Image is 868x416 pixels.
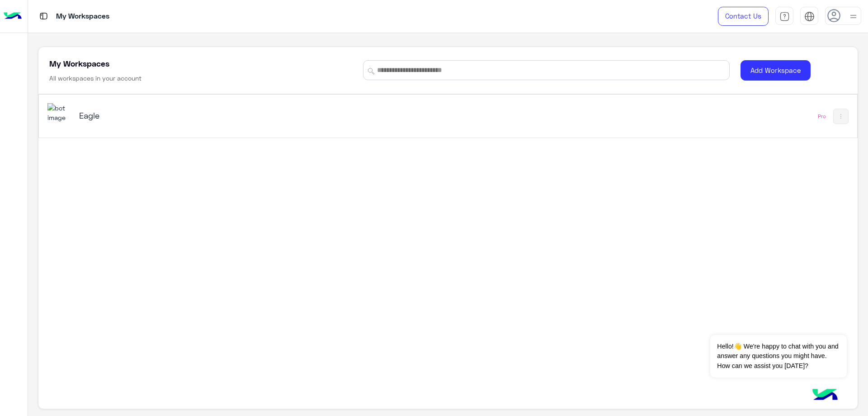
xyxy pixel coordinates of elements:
[49,74,142,83] h6: All workspaces in your account
[56,10,109,23] p: My Workspaces
[848,11,859,22] img: profile
[49,58,109,69] h5: My Workspaces
[47,103,72,123] img: 713415422032625
[779,11,790,22] img: tab
[809,380,841,411] img: hulul-logo.png
[804,11,815,22] img: tab
[79,110,368,121] h5: Eagle
[741,60,811,81] button: Add Workspace
[710,335,846,378] span: Hello!👋 We're happy to chat with you and answer any questions you might have. How can we assist y...
[818,113,826,120] div: Pro
[775,7,793,26] a: tab
[38,10,49,22] img: tab
[4,7,22,26] img: Logo
[718,7,769,26] a: Contact Us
